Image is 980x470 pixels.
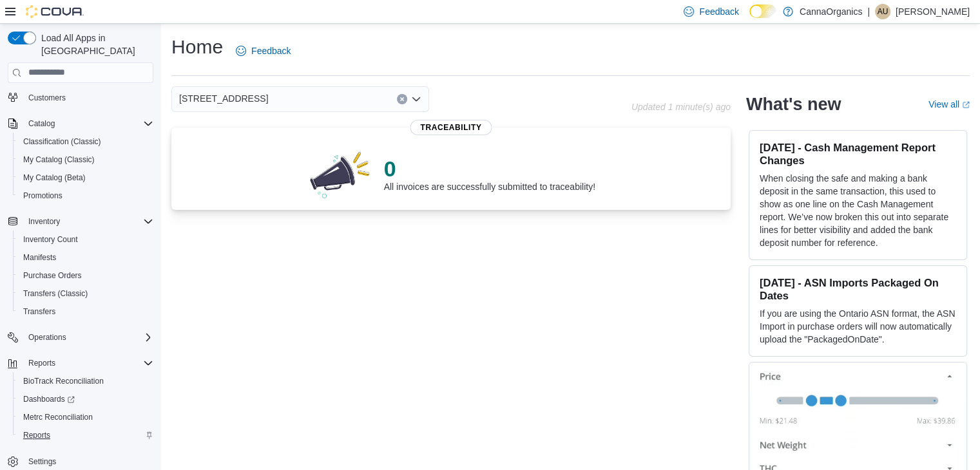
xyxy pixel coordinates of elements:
div: Autumn Underwood [875,4,890,19]
button: Reports [23,355,61,371]
span: Dashboards [23,394,75,404]
span: Purchase Orders [18,268,153,283]
p: When closing the safe and making a bank deposit in the same transaction, this used to show as one... [760,172,956,249]
button: Classification (Classic) [13,133,159,151]
button: BioTrack Reconciliation [13,372,159,390]
p: Updated 1 minute(s) ago [631,102,731,112]
span: Classification (Classic) [23,136,101,147]
span: Inventory [28,216,60,227]
span: Feedback [699,5,738,18]
button: Operations [23,330,72,345]
span: Reports [23,355,153,371]
span: [STREET_ADDRESS] [179,91,268,106]
a: My Catalog (Beta) [18,170,91,185]
a: Transfers (Classic) [18,286,93,301]
button: Operations [3,328,159,346]
span: Transfers [23,306,55,317]
button: Manifests [13,249,159,267]
span: Inventory [23,214,153,229]
a: Metrc Reconciliation [18,409,98,425]
img: Cova [26,5,84,18]
button: Customers [3,88,159,107]
span: Reports [23,430,50,440]
button: Inventory Count [13,230,159,249]
button: Inventory [23,214,65,229]
span: Inventory Count [23,234,78,245]
a: BioTrack Reconciliation [18,373,109,389]
span: BioTrack Reconciliation [18,373,153,389]
img: 0 [307,148,374,200]
span: Dashboards [18,391,153,407]
button: Reports [13,426,159,444]
button: Purchase Orders [13,267,159,285]
span: Catalog [23,116,153,131]
span: Metrc Reconciliation [18,409,153,425]
span: Purchase Orders [23,270,82,281]
h1: Home [171,34,223,60]
span: Feedback [251,44,291,57]
span: Manifests [23,252,56,263]
span: Operations [28,332,66,343]
span: My Catalog (Beta) [23,173,86,183]
span: Operations [23,330,153,345]
a: Dashboards [18,391,80,407]
a: Reports [18,428,55,443]
h2: What's new [746,94,841,115]
a: Inventory Count [18,232,83,247]
span: Customers [23,89,153,106]
a: Manifests [18,250,61,265]
span: Reports [28,358,55,368]
span: Inventory Count [18,232,153,247]
p: | [867,4,870,19]
a: My Catalog (Classic) [18,152,100,167]
span: Transfers [18,304,153,319]
button: Promotions [13,187,159,205]
span: Transfers (Classic) [23,288,88,299]
button: Clear input [397,94,407,104]
p: CannaOrganics [800,4,862,19]
span: Catalog [28,118,55,129]
span: My Catalog (Classic) [18,152,153,167]
button: My Catalog (Classic) [13,151,159,169]
button: Reports [3,354,159,372]
button: Inventory [3,212,159,230]
span: Reports [18,428,153,443]
p: 0 [384,156,595,182]
button: Open list of options [411,94,421,104]
h3: [DATE] - ASN Imports Packaged On Dates [760,276,956,302]
h3: [DATE] - Cash Management Report Changes [760,141,956,167]
span: Load All Apps in [GEOGRAPHIC_DATA] [36,32,153,57]
button: Catalog [23,116,60,131]
a: Feedback [231,38,296,64]
span: Manifests [18,250,153,265]
a: Transfers [18,304,61,319]
span: Promotions [23,191,62,201]
span: Traceability [410,120,492,135]
span: Metrc Reconciliation [23,412,93,422]
svg: External link [962,101,970,109]
span: Promotions [18,188,153,203]
a: Promotions [18,188,68,203]
button: Transfers (Classic) [13,285,159,303]
span: Dark Mode [749,18,750,19]
span: Settings [28,456,56,467]
span: Classification (Classic) [18,134,153,149]
span: My Catalog (Beta) [18,170,153,185]
span: Customers [28,93,66,103]
span: AU [878,4,889,19]
p: [PERSON_NAME] [896,4,970,19]
a: View allExternal link [928,99,970,109]
a: Purchase Orders [18,268,87,283]
a: Classification (Classic) [18,134,106,149]
button: Metrc Reconciliation [13,408,159,426]
span: Transfers (Classic) [18,286,153,301]
p: If you are using the Ontario ASN format, the ASN Import in purchase orders will now automatically... [760,307,956,346]
button: Catalog [3,115,159,133]
span: BioTrack Reconciliation [23,376,104,386]
input: Dark Mode [749,5,776,18]
div: All invoices are successfully submitted to traceability! [384,156,595,192]
button: My Catalog (Beta) [13,169,159,187]
button: Transfers [13,303,159,321]
a: Customers [23,90,71,106]
a: Dashboards [13,390,159,408]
